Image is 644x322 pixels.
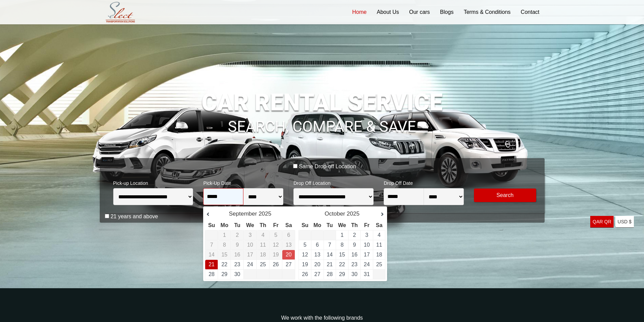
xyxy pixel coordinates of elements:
a: 19 [302,262,308,267]
span: Sunday [208,222,215,228]
span: Monday [220,222,228,228]
a: 29 [339,271,345,277]
span: Pick-up Location [113,176,193,188]
span: Friday [273,222,279,228]
a: 18 [376,252,382,257]
span: 15 [221,252,228,257]
a: 20 [314,262,320,267]
a: 31 [364,271,370,277]
a: 23 [352,262,358,267]
a: 10 [364,242,370,248]
button: Modify Search [474,189,536,202]
a: 15 [339,252,345,257]
a: Next [374,211,384,218]
span: 2 [236,232,239,238]
span: Wednesday [338,222,346,228]
a: 23 [234,262,240,267]
span: Monday [313,222,321,228]
span: Pick-Up Date [203,176,283,188]
a: 13 [314,252,320,257]
p: We work with the following brands [100,314,545,322]
span: 5 [274,232,277,238]
span: Wednesday [246,222,254,228]
a: 6 [316,242,319,248]
a: 29 [221,271,228,277]
span: 4 [261,232,264,238]
span: Drop Off Date [384,176,464,188]
a: 3 [365,232,368,238]
a: 1 [340,232,343,238]
a: 28 [209,271,215,277]
span: 3 [248,232,252,238]
a: 16 [352,252,358,257]
a: 9 [353,242,356,248]
span: 19 [273,252,279,257]
a: 12 [302,252,308,257]
a: QAR QR [590,216,614,228]
a: 25 [260,262,266,267]
span: Friday [364,222,369,228]
p: 2 hour Grace Period for Vehicle Drop off [100,213,545,221]
a: 24 [364,262,370,267]
span: 13 [286,242,292,248]
a: 27 [286,262,292,267]
a: 14 [327,252,333,257]
a: 30 [234,271,240,277]
span: Saturday [285,222,292,228]
label: Same Drop-off Location [299,163,356,170]
a: 21 [327,262,333,267]
span: Drop Off Location [293,176,374,188]
a: 27 [314,271,320,277]
td: Return Date [282,250,295,260]
span: 16 [234,252,240,257]
a: 25 [376,262,382,267]
span: 9 [236,242,239,248]
span: September [229,210,257,217]
span: 8 [223,242,226,248]
a: 24 [247,262,253,267]
a: 26 [302,271,308,277]
h1: CAR RENTAL SERVICE [100,91,545,114]
span: 2025 [259,210,271,217]
span: 12 [273,242,279,248]
label: 21 years and above [111,213,158,220]
a: USD $ [615,216,634,228]
span: 11 [260,242,266,248]
img: Select Rent a Car [101,1,139,24]
a: 30 [352,271,358,277]
span: Saturday [376,222,383,228]
span: 6 [287,232,290,238]
span: 17 [247,252,253,257]
a: 8 [340,242,343,248]
a: 21 [209,262,215,267]
a: 4 [378,232,381,238]
a: 22 [221,262,228,267]
span: 1 [223,232,226,238]
span: Sunday [302,222,308,228]
span: 10 [247,242,253,248]
span: October [325,210,345,217]
a: 17 [364,252,370,257]
a: Prev [207,211,217,218]
a: 20 [286,252,292,257]
h1: SEARCH, COMPARE & SAVE [100,109,545,134]
span: Thursday [260,222,266,228]
span: Tuesday [327,222,333,228]
a: 28 [327,271,333,277]
a: 2 [353,232,356,238]
span: 14 [209,252,215,257]
a: 7 [328,242,331,248]
span: Thursday [351,222,358,228]
a: 22 [339,262,345,267]
a: 5 [304,242,307,248]
span: 2025 [347,210,360,217]
span: Tuesday [234,222,240,228]
a: 26 [273,262,279,267]
a: 11 [376,242,382,248]
span: 7 [210,242,213,248]
span: 18 [260,252,266,257]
